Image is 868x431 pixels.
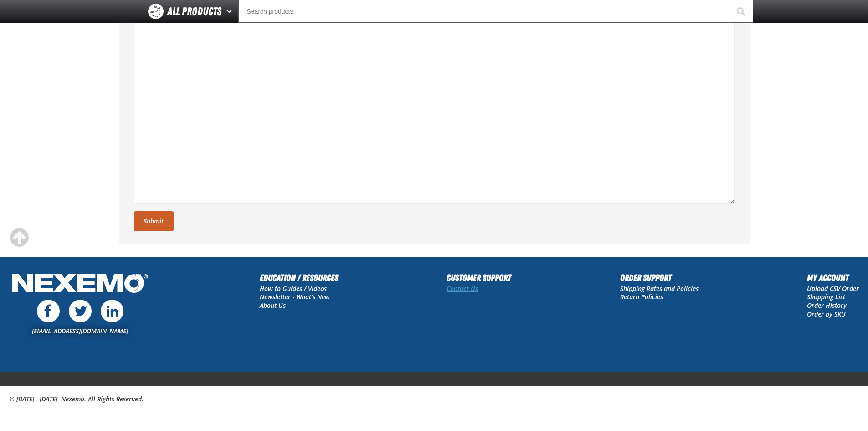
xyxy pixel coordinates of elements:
a: About Us [260,301,286,310]
a: How to Guides / Videos [260,284,327,293]
a: Order History [807,301,847,310]
div: Scroll to the top [9,228,29,248]
a: Shipping Rates and Policies [620,284,699,293]
a: Return Policies [620,292,663,301]
a: Contact Us [447,284,478,293]
button: Submit [134,211,174,231]
h2: Order Support [620,271,699,285]
img: Nexemo Logo [9,271,151,298]
a: Order by SKU [807,310,846,318]
h2: Education / Resources [260,271,338,285]
h2: My Account [807,271,859,285]
span: All Products [167,3,221,20]
a: Newsletter - What's New [260,292,330,301]
a: Upload CSV Order [807,284,859,293]
a: [EMAIL_ADDRESS][DOMAIN_NAME] [32,327,128,335]
a: Shopping List [807,292,845,301]
h2: Customer Support [447,271,511,285]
